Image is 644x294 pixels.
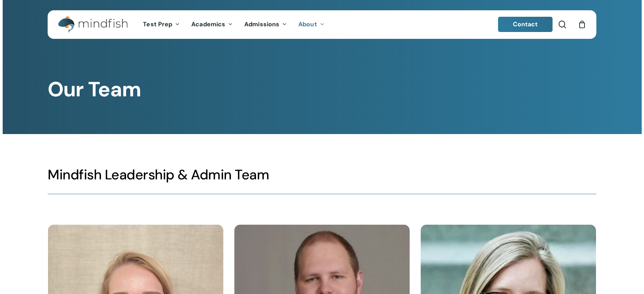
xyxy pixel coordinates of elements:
[244,20,279,28] span: Admissions
[48,166,596,184] h3: Mindfish Leadership & Admin Team
[239,21,293,28] a: Admissions
[498,17,553,32] a: Contact
[293,21,330,28] a: About
[137,10,330,39] nav: Main Menu
[186,21,239,28] a: Academics
[578,20,586,29] a: Cart
[48,77,596,102] h1: Our Team
[137,21,186,28] a: Test Prep
[298,20,317,28] span: About
[191,20,225,28] span: Academics
[48,10,596,39] header: Main Menu
[513,20,538,28] span: Contact
[143,20,172,28] span: Test Prep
